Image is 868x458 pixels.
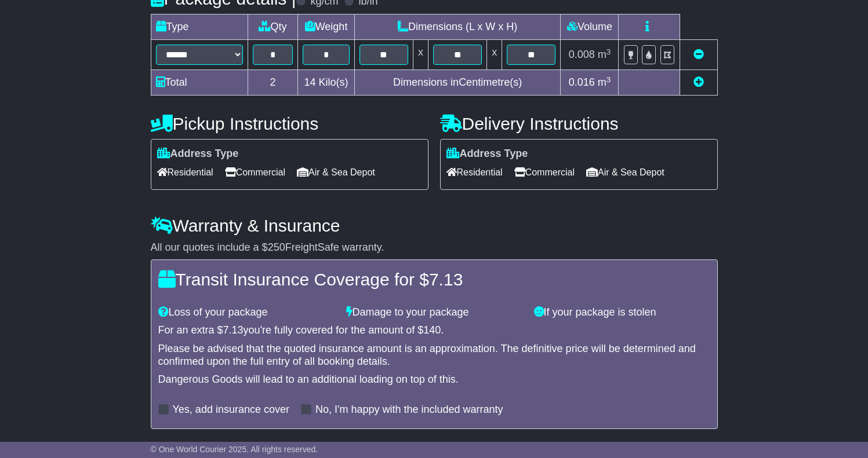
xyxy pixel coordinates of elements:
div: For an extra $ you're fully covered for the amount of $ . [158,324,710,337]
td: Dimensions in Centimetre(s) [354,70,561,96]
td: 2 [248,70,298,96]
td: Dimensions (L x W x H) [354,14,561,40]
span: Commercial [225,163,285,181]
div: All our quotes include a $ FreightSafe warranty. [151,241,718,254]
span: 0.016 [569,76,595,88]
h4: Transit Insurance Coverage for $ [158,270,710,289]
div: Please be advised that the quoted insurance amount is an approximation. The definitive price will... [158,343,710,368]
a: Remove this item [693,49,704,60]
label: Address Type [446,148,528,160]
label: Yes, add insurance cover [173,404,289,416]
td: x [413,40,428,70]
span: Air & Sea Depot [297,163,375,181]
td: Kilo(s) [298,70,354,96]
h4: Delivery Instructions [440,114,718,133]
span: m [598,49,611,60]
span: m [598,76,611,88]
div: Dangerous Goods will lead to an additional loading on top of this. [158,373,710,386]
td: Volume [561,14,619,40]
span: Residential [157,163,213,181]
div: Damage to your package [340,306,528,319]
sup: 3 [606,47,611,56]
td: x [487,40,502,70]
span: Commercial [514,163,575,181]
span: 14 [304,76,316,88]
label: Address Type [157,148,239,160]
h4: Pickup Instructions [151,114,428,133]
span: 140 [423,324,441,336]
td: Qty [248,14,298,40]
td: Total [151,70,248,96]
span: 250 [268,241,285,253]
div: If your package is stolen [528,306,716,319]
span: © One World Courier 2025. All rights reserved. [151,445,318,454]
div: Loss of your package [152,306,340,319]
td: Weight [298,14,354,40]
sup: 3 [606,75,611,84]
a: Add new item [693,76,704,88]
span: Air & Sea Depot [586,163,664,181]
span: Residential [446,163,503,181]
td: Type [151,14,248,40]
span: 7.13 [429,270,463,289]
label: No, I'm happy with the included warranty [315,404,503,416]
h4: Warranty & Insurance [151,216,718,235]
span: 0.008 [569,49,595,60]
span: 7.13 [223,324,244,336]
